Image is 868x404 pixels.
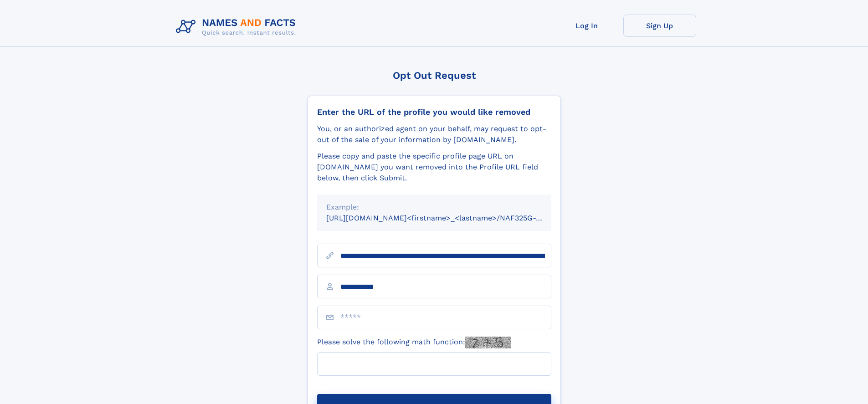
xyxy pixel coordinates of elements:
div: Enter the URL of the profile you would like removed [317,107,551,117]
div: Example: [326,202,542,213]
a: Sign Up [623,15,696,37]
small: [URL][DOMAIN_NAME]<firstname>_<lastname>/NAF325G-xxxxxxxx [326,214,569,222]
div: Opt Out Request [308,70,561,81]
img: Logo Names and Facts [172,15,303,39]
div: Please copy and paste the specific profile page URL on [DOMAIN_NAME] you want removed into the Pr... [317,151,551,184]
a: Log In [550,15,623,37]
label: Please solve the following math function: [317,337,511,348]
div: You, or an authorized agent on your behalf, may request to opt-out of the sale of your informatio... [317,123,551,145]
